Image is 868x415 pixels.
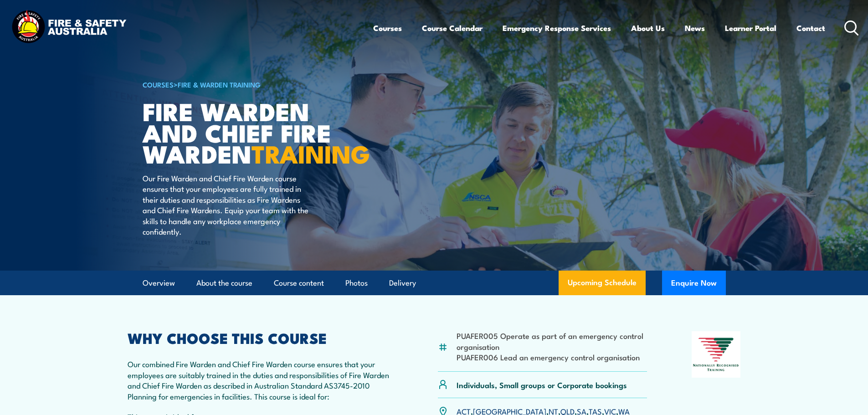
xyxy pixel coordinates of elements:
a: Courses [373,16,402,40]
a: Overview [143,271,175,295]
a: News [685,16,705,40]
p: Individuals, Small groups or Corporate bookings [457,379,627,390]
h2: WHY CHOOSE THIS COURSE [128,331,394,344]
strong: TRAINING [252,134,370,172]
button: Enquire Now [662,271,726,295]
a: Contact [796,16,825,40]
p: Our Fire Warden and Chief Fire Warden course ensures that your employees are fully trained in the... [143,173,309,236]
li: PUAFER006 Lead an emergency control organisation [457,352,647,362]
li: PUAFER005 Operate as part of an emergency control organisation [457,330,647,352]
a: Learner Portal [725,16,776,40]
a: Emergency Response Services [503,16,611,40]
h6: > [143,79,368,90]
img: Nationally Recognised Training logo. [692,331,741,378]
a: Photos [345,271,368,295]
a: Course Calendar [422,16,483,40]
a: Delivery [389,271,416,295]
h1: Fire Warden and Chief Fire Warden [143,100,368,164]
a: About Us [631,16,665,40]
a: About the course [196,271,252,295]
a: Fire & Warden Training [178,79,261,89]
p: Our combined Fire Warden and Chief Fire Warden course ensures that your employees are suitably tr... [128,359,394,401]
a: Course content [274,271,324,295]
a: Upcoming Schedule [559,271,646,295]
a: COURSES [143,79,174,89]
